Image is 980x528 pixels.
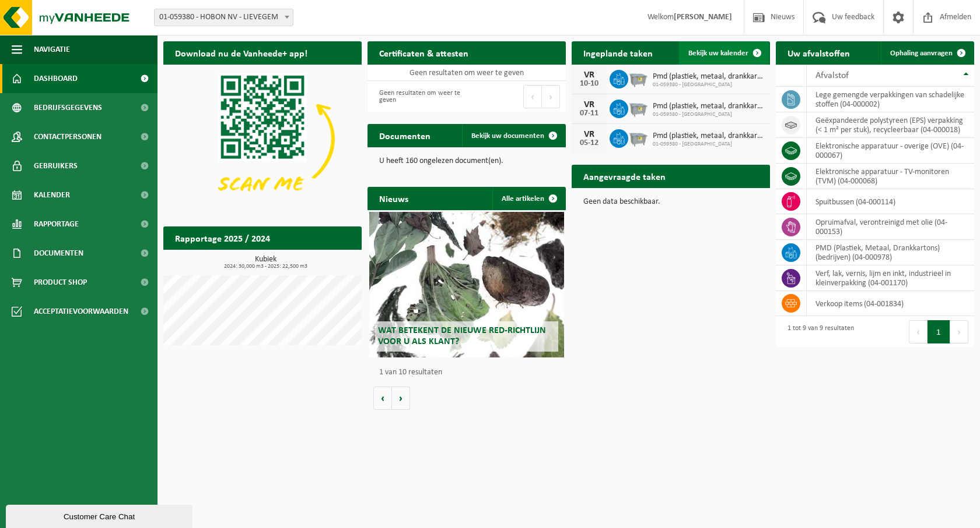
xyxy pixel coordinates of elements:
h2: Documenten [367,124,442,147]
button: Next [950,320,968,343]
td: opruimafval, verontreinigd met olie (04-000153) [807,214,974,240]
span: 01-059380 - HOBON NV - LIEVEGEM [155,9,293,26]
td: elektronische apparatuur - TV-monitoren (TVM) (04-000068) [807,164,974,189]
h2: Nieuws [367,187,420,210]
span: Pmd (plastiek, metaal, drankkartons) (bedrijven) [653,72,764,81]
button: Next [542,85,560,108]
div: VR [577,100,601,109]
button: Vorige [373,387,392,410]
div: 1 tot 9 van 9 resultaten [782,319,854,345]
span: 01-059380 - [GEOGRAPHIC_DATA] [653,81,764,88]
h2: Aangevraagde taken [572,165,677,187]
a: Bekijk uw kalender [679,41,769,65]
h2: Uw afvalstoffen [776,41,862,64]
a: Ophaling aanvragen [881,41,973,65]
p: Geen data beschikbaar. [583,198,758,206]
span: Navigatie [34,35,70,64]
td: elektronische apparatuur - overige (OVE) (04-000067) [807,138,974,164]
div: VR [577,70,601,80]
span: Dashboard [34,64,78,93]
a: Bekijk rapportage [275,249,360,272]
div: 10-10 [577,80,601,88]
span: Rapportage [34,210,79,239]
span: Bedrijfsgegevens [34,93,102,122]
span: 01-059380 - [GEOGRAPHIC_DATA] [653,141,764,148]
div: 05-12 [577,139,601,147]
img: WB-2500-GAL-GY-01 [628,98,648,118]
td: lege gemengde verpakkingen van schadelijke stoffen (04-000002) [807,87,974,112]
span: Ophaling aanvragen [890,49,953,57]
span: 01-059380 - [GEOGRAPHIC_DATA] [653,111,764,118]
span: 01-059380 - HOBON NV - LIEVEGEM [154,9,293,26]
img: Download de VHEPlus App [163,65,362,213]
div: VR [577,130,601,139]
td: spuitbussen (04-000114) [807,189,974,214]
span: 2024: 30,000 m3 - 2025: 22,500 m3 [169,264,362,270]
span: Afvalstof [815,71,849,80]
h2: Rapportage 2025 / 2024 [163,226,282,249]
a: Alle artikelen [492,187,565,210]
span: Product Shop [34,268,87,297]
img: WB-2500-GAL-GY-01 [628,68,648,88]
button: Previous [909,320,928,343]
span: Gebruikers [34,151,78,180]
span: Contactpersonen [34,122,101,151]
div: Geen resultaten om weer te geven [373,84,461,109]
span: Wat betekent de nieuwe RED-richtlijn voor u als klant? [378,326,546,346]
h3: Kubiek [169,256,362,270]
td: verf, lak, vernis, lijm en inkt, industrieel in kleinverpakking (04-001170) [807,265,974,291]
span: Bekijk uw documenten [471,132,544,140]
strong: [PERSON_NAME] [674,13,732,22]
span: Pmd (plastiek, metaal, drankkartons) (bedrijven) [653,102,764,111]
a: Wat betekent de nieuwe RED-richtlijn voor u als klant? [369,212,563,357]
iframe: chat widget [6,502,195,528]
span: Bekijk uw kalender [688,49,748,57]
span: Pmd (plastiek, metaal, drankkartons) (bedrijven) [653,132,764,141]
a: Bekijk uw documenten [462,124,565,147]
span: Acceptatievoorwaarden [34,297,128,326]
button: 1 [928,320,950,343]
h2: Download nu de Vanheede+ app! [163,41,319,64]
td: geëxpandeerde polystyreen (EPS) verpakking (< 1 m² per stuk), recycleerbaar (04-000018) [807,112,974,138]
td: verkoop items (04-001834) [807,291,974,316]
td: PMD (Plastiek, Metaal, Drankkartons) (bedrijven) (04-000978) [807,240,974,265]
div: 07-11 [577,109,601,118]
h2: Certificaten & attesten [367,41,480,64]
img: WB-2500-GAL-GY-01 [628,127,648,147]
p: 1 van 10 resultaten [379,368,560,377]
button: Volgende [392,387,410,410]
button: Previous [523,85,542,108]
td: Geen resultaten om weer te geven [367,65,566,81]
span: Kalender [34,180,70,210]
span: Documenten [34,239,83,268]
p: U heeft 160 ongelezen document(en). [379,157,554,165]
h2: Ingeplande taken [572,41,664,64]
